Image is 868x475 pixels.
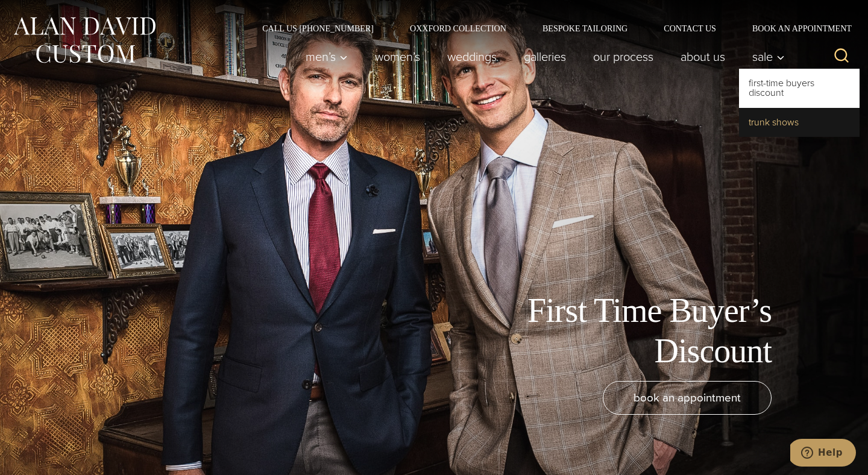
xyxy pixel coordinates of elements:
[392,24,524,33] a: Oxxford Collection
[434,45,511,69] a: weddings
[362,45,434,69] a: Women’s
[667,45,739,69] a: About Us
[244,24,856,33] nav: Secondary Navigation
[739,45,791,69] button: Sale sub menu toggle
[580,45,667,69] a: Our Process
[511,45,580,69] a: Galleries
[292,45,362,69] button: Men’s sub menu toggle
[646,24,734,33] a: Contact Us
[739,69,860,107] a: First-Time Buyers Discount
[634,389,741,406] span: book an appointment
[524,24,646,33] a: Bespoke Tailoring
[292,45,791,69] nav: Primary Navigation
[12,13,157,67] img: Alan David Custom
[603,381,772,415] a: book an appointment
[739,108,860,137] a: Trunk Shows
[790,439,856,469] iframe: Opens a widget where you can chat to one of our agents
[500,291,772,371] h1: First Time Buyer’s Discount
[244,24,392,33] a: Call Us [PHONE_NUMBER]
[827,42,856,71] button: View Search Form
[734,24,856,33] a: Book an Appointment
